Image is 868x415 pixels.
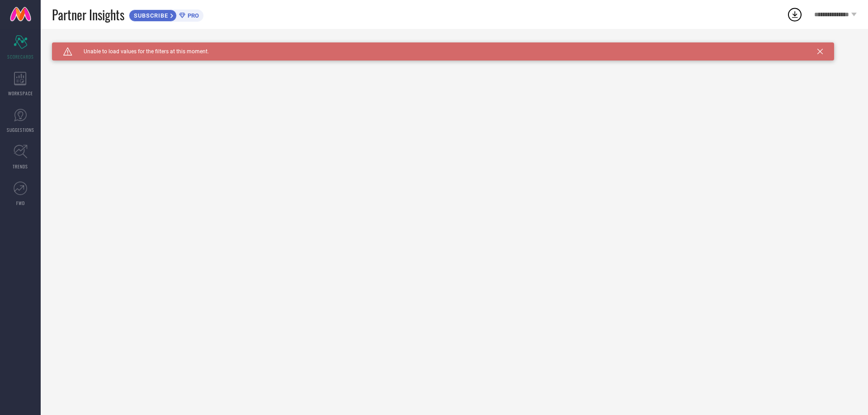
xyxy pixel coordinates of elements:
span: Unable to load values for the filters at this moment. [72,48,209,55]
span: PRO [185,12,199,19]
span: FWD [16,200,25,206]
div: Unable to load filters at this moment. Please try later. [52,42,857,50]
span: SUBSCRIBE [129,12,170,19]
span: WORKSPACE [8,90,33,97]
div: Open download list [787,6,803,23]
span: SCORECARDS [7,53,34,60]
span: Partner Insights [52,5,124,24]
span: TRENDS [13,163,28,170]
span: SUGGESTIONS [7,126,34,133]
a: SUBSCRIBEPRO [129,7,203,22]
